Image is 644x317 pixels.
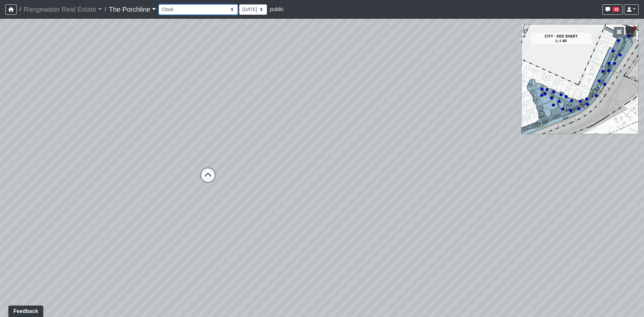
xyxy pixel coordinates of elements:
span: / [102,3,109,16]
a: The Porchline [109,3,156,16]
span: public [270,6,284,12]
a: Rangewater Real Estate [23,3,102,16]
span: 49 [613,7,620,12]
iframe: Ybug feedback widget [5,304,45,317]
button: 49 [602,4,623,15]
span: / [17,3,23,16]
